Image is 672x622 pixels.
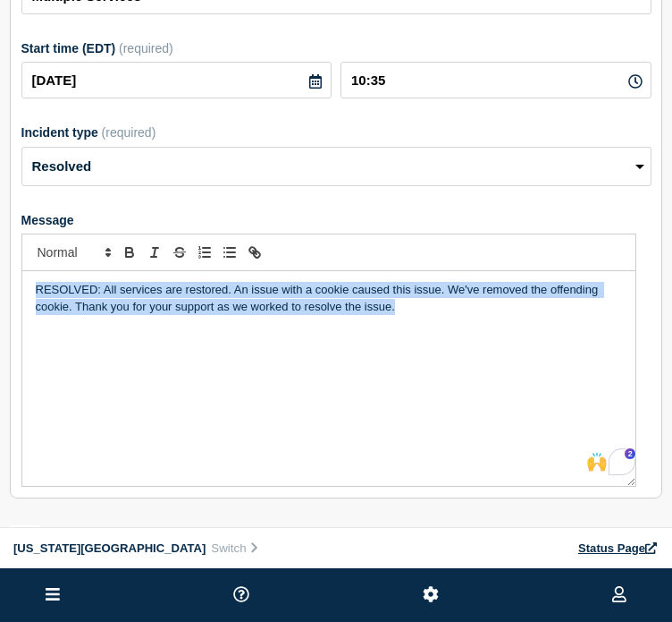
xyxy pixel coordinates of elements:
[21,213,636,227] div: Message
[578,541,659,555] a: Status Page
[21,41,651,55] div: Start time (EDT)
[10,525,40,556] span: 2
[22,271,635,486] div: To enrich screen reader interactions, please activate Accessibility in Grammarly extension settings
[13,541,206,555] span: [US_STATE][GEOGRAPHIC_DATA]
[10,525,147,556] div: Notifications
[102,125,156,140] span: (required)
[340,62,651,98] input: HH:MM
[21,62,332,98] input: YYYY-MM-DD
[167,242,192,263] button: Toggle strikethrough text
[142,242,167,263] button: Toggle italic text
[242,242,267,263] button: Toggle link
[21,147,651,186] select: Incident type
[29,242,117,263] span: Font size
[117,242,142,263] button: Toggle bold text
[206,541,265,556] button: Switch
[21,125,651,140] div: Incident type
[192,242,217,263] button: Toggle ordered list
[36,282,622,315] p: RESOLVED: All services are restored. An issue with a cookie caused this issue. We've removed the ...
[119,41,173,55] span: (required)
[217,242,242,263] button: Toggle bulleted list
